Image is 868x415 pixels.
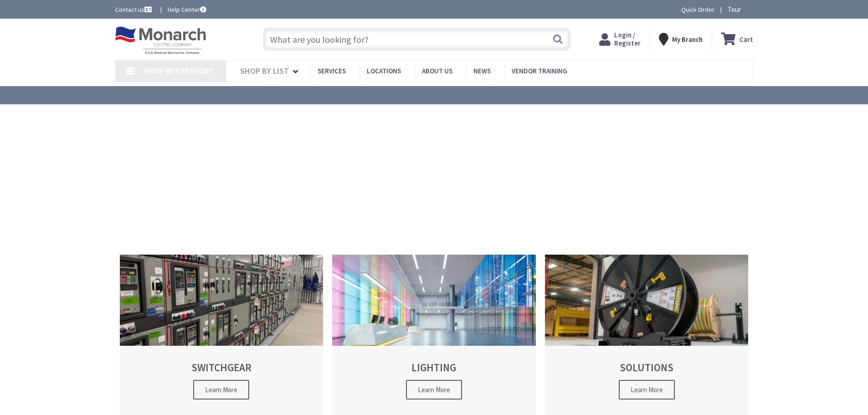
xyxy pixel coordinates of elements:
a: Cart [721,31,753,47]
span: Vendor Training [512,67,567,75]
strong: My Branch [672,35,703,44]
span: Shop By Category [144,66,213,76]
a: Quick Order [681,5,714,14]
div: My Branch [659,31,703,47]
span: About Us [422,67,452,75]
img: Monarch Electric Company [115,26,206,55]
a: Help Center [168,5,206,14]
strong: Cart [740,31,753,47]
input: What are you looking for? [263,28,570,51]
span: Learn More [193,380,249,400]
a: Contact us [115,5,154,14]
span: News [473,67,491,75]
span: Services [318,67,346,75]
h2: SOLUTIONS [561,362,733,373]
h2: SWITCHGEAR [136,362,308,373]
span: Tour [728,5,751,14]
span: Locations [367,67,401,75]
a: Login / Register [599,31,641,47]
span: Login / Register [614,31,641,47]
span: Shop By List [240,66,289,76]
h2: LIGHTING [348,362,520,373]
span: Learn More [406,380,462,400]
span: Learn More [619,380,675,400]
